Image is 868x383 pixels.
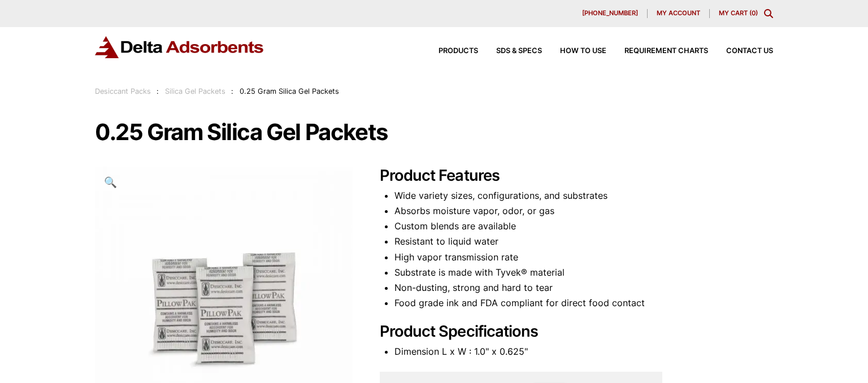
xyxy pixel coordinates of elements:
h2: Product Specifications [380,323,773,341]
li: Wide variety sizes, configurations, and substrates [394,188,773,203]
span: Contact Us [726,47,773,55]
span: How to Use [560,47,606,55]
h2: Product Features [380,167,773,185]
span: Requirement Charts [624,47,708,55]
li: Food grade ink and FDA compliant for direct food contact [394,295,773,311]
a: Desiccant Packs [95,87,151,95]
li: Resistant to liquid water [394,234,773,249]
li: Absorbs moisture vapor, odor, or gas [394,203,773,219]
span: Products [439,47,478,55]
li: Dimension L x W : 1.0" x 0.625" [394,344,773,359]
a: Silica Gel Packets [165,87,225,95]
h1: 0.25 Gram Silica Gel Packets [95,120,773,144]
a: View full-screen image gallery [95,167,126,198]
div: Toggle Modal Content [764,9,773,18]
li: Substrate is made with Tyvek® material [394,265,773,280]
a: My Cart (0) [719,9,758,17]
a: How to Use [542,47,606,55]
a: Products [420,47,478,55]
img: Delta Adsorbents [95,36,264,58]
a: Requirement Charts [606,47,708,55]
span: My account [657,10,700,16]
span: SDS & SPECS [496,47,542,55]
li: Custom blends are available [394,219,773,234]
li: Non-dusting, strong and hard to tear [394,280,773,295]
span: 0.25 Gram Silica Gel Packets [240,87,339,95]
span: : [231,87,233,95]
a: Contact Us [708,47,773,55]
span: 🔍 [104,176,117,188]
span: : [157,87,159,95]
a: SDS & SPECS [478,47,542,55]
a: [PHONE_NUMBER] [573,9,648,18]
span: 0 [752,9,756,17]
li: High vapor transmission rate [394,250,773,265]
a: My account [648,9,710,18]
span: [PHONE_NUMBER] [582,10,638,16]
